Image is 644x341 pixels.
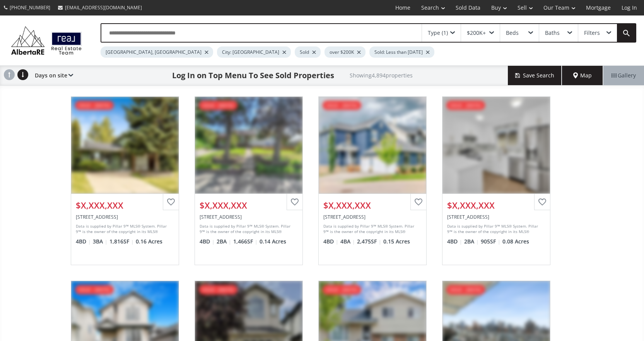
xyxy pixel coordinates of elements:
div: Sold [295,46,321,58]
div: Gallery [603,66,644,85]
div: Data is supplied by Pillar 9™ MLS® System. Pillar 9™ is the owner of the copyright in its MLS® Sy... [323,223,420,235]
div: $X,XXX,XXX [447,199,545,211]
div: [GEOGRAPHIC_DATA], [GEOGRAPHIC_DATA] [101,46,213,58]
span: 2 BA [217,238,231,245]
span: 4 BD [76,238,91,245]
div: $200K+ [467,30,486,36]
div: Baths [545,30,560,36]
span: 1,816 SF [109,238,134,245]
div: 35 Cougar Ridge View SW, Calgary, AB T3H 4X3 [323,214,422,220]
a: sold - [DATE]$X,XXX,XXX[STREET_ADDRESS]Data is supplied by Pillar 9™ MLS® System. Pillar 9™ is th... [311,89,434,273]
span: 4 BD [323,238,338,245]
span: 2 BA [464,238,479,245]
span: 0.15 Acres [383,238,410,245]
div: Data is supplied by Pillar 9™ MLS® System. Pillar 9™ is the owner of the copyright in its MLS® Sy... [447,223,543,235]
a: sold - [DATE]$X,XXX,XXX[STREET_ADDRESS]Data is supplied by Pillar 9™ MLS® System. Pillar 9™ is th... [187,89,311,273]
div: City: [GEOGRAPHIC_DATA] [217,46,291,58]
div: Map [562,66,603,85]
span: Gallery [612,72,636,79]
a: [EMAIL_ADDRESS][DOMAIN_NAME] [54,0,146,15]
span: 3 BA [93,238,108,245]
h1: Log In on Top Menu To See Sold Properties [172,70,334,81]
a: sold - [DATE]$X,XXX,XXX[STREET_ADDRESS]Data is supplied by Pillar 9™ MLS® System. Pillar 9™ is th... [63,89,187,273]
div: Type (1) [428,30,448,36]
span: 4 BA [340,238,355,245]
div: Filters [584,30,600,36]
span: 4 BD [200,238,215,245]
span: 2,475 SF [357,238,381,245]
div: $X,XXX,XXX [323,199,422,211]
div: 122 Sandstone Drive NW, Calgary, AB T3K 3A6 [447,214,545,220]
img: Logo [8,24,85,57]
span: 1,466 SF [233,238,258,245]
span: [PHONE_NUMBER] [10,4,50,11]
span: Map [573,72,592,79]
span: 0.16 Acres [136,238,162,245]
div: Data is supplied by Pillar 9™ MLS® System. Pillar 9™ is the owner of the copyright in its MLS® Sy... [76,223,172,235]
div: Data is supplied by Pillar 9™ MLS® System. Pillar 9™ is the owner of the copyright in its MLS® Sy... [200,223,296,235]
div: $X,XXX,XXX [200,199,298,211]
div: Sold: Less than [DATE] [369,46,434,58]
span: 0.08 Acres [502,238,529,245]
div: 5016 2 Street NW, Calgary, AB T2K 0Z3 [200,214,298,220]
span: 0.14 Acres [260,238,286,245]
div: Days on site [31,66,73,85]
div: 816 Lake Ontario Drive SE, Calgary, AB T2J3J9 [76,214,174,220]
div: $X,XXX,XXX [76,199,174,211]
button: Save Search [508,66,562,85]
h2: Showing 4,894 properties [350,72,413,78]
span: 4 BD [447,238,462,245]
span: [EMAIL_ADDRESS][DOMAIN_NAME] [65,4,142,11]
a: sold - [DATE]$X,XXX,XXX[STREET_ADDRESS]Data is supplied by Pillar 9™ MLS® System. Pillar 9™ is th... [434,89,558,273]
div: Beds [506,30,519,36]
span: 905 SF [481,238,501,245]
div: over $200K [325,46,366,58]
